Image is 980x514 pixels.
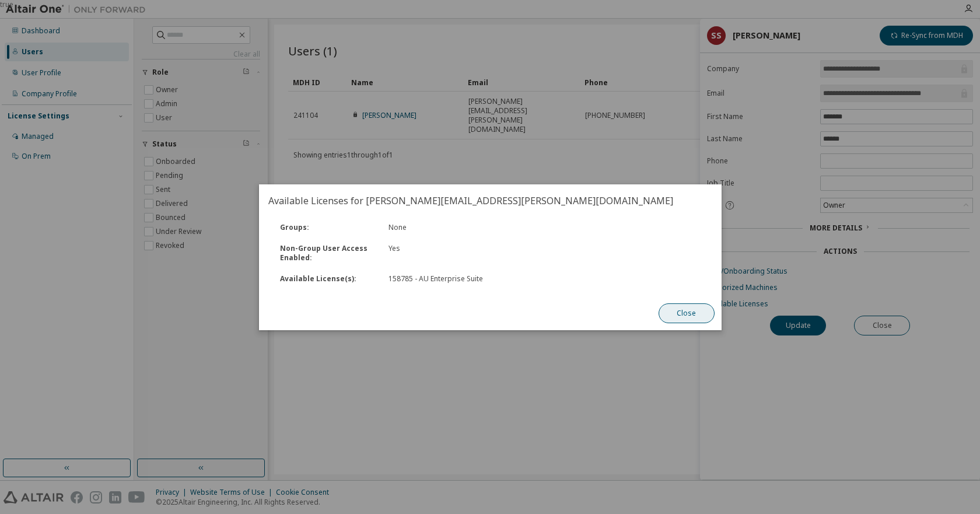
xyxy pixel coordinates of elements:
[658,303,714,323] button: Close
[381,223,544,232] div: None
[273,244,381,263] div: Non-Group User Access Enabled :
[388,274,537,284] div: 158785 - AU Enterprise Suite
[381,244,544,263] div: Yes
[273,274,381,284] div: Available License(s) :
[273,223,381,232] div: Groups :
[259,184,722,217] h2: Available Licenses for [PERSON_NAME][EMAIL_ADDRESS][PERSON_NAME][DOMAIN_NAME]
